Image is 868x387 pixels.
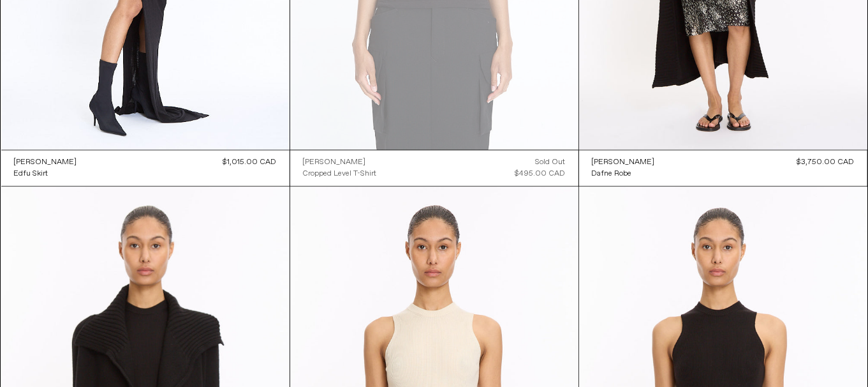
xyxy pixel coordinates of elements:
a: Edfu Skirt [14,168,77,179]
div: [PERSON_NAME] [303,157,366,168]
a: [PERSON_NAME] [592,156,655,168]
div: Edfu Skirt [14,169,48,179]
div: Sold out [536,156,566,168]
div: $1,015.00 CAD [223,156,277,168]
a: [PERSON_NAME] [303,156,377,168]
a: Dafne Robe [592,168,655,179]
div: $3,750.00 CAD [797,156,855,168]
a: [PERSON_NAME] [14,156,77,168]
div: Dafne Robe [592,169,632,179]
a: Cropped Level T-Shirt [303,168,377,179]
div: $495.00 CAD [515,168,566,179]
